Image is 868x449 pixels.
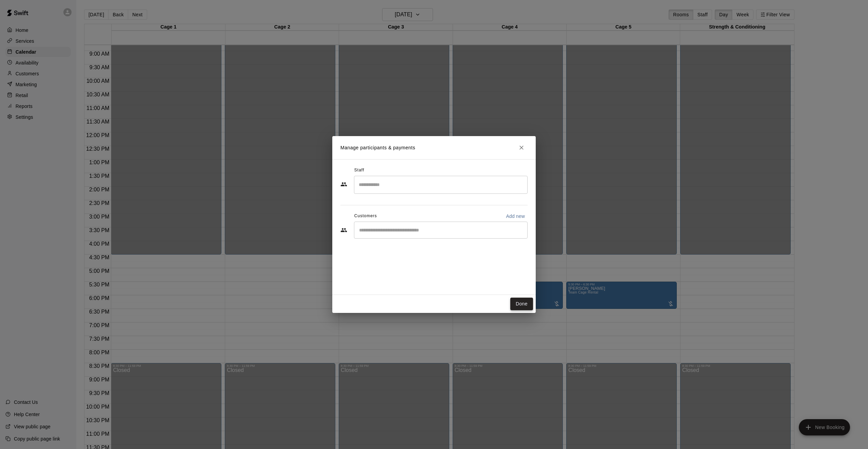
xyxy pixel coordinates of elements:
svg: Customers [340,227,347,233]
button: Done [510,298,533,310]
div: Start typing to search customers... [354,222,528,239]
p: Manage participants & payments [340,144,415,151]
div: Search staff [354,176,528,194]
svg: Staff [340,181,347,188]
span: Customers [354,211,377,222]
button: Close [515,142,528,154]
span: Staff [354,165,364,176]
button: Add new [503,211,528,222]
p: Add new [506,213,525,220]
